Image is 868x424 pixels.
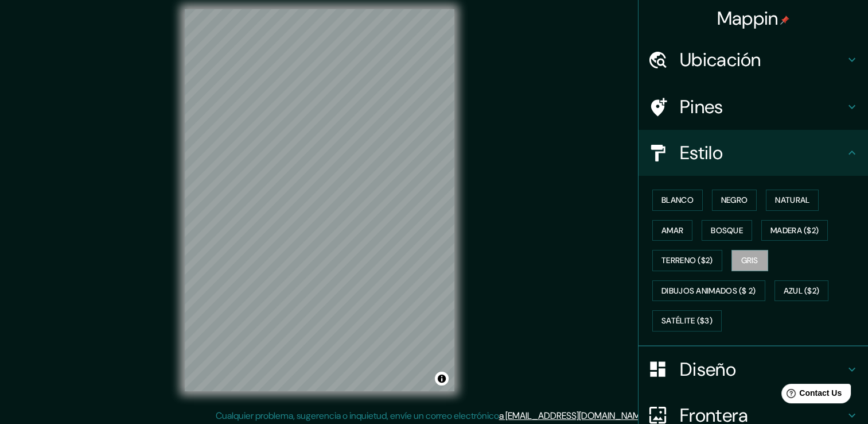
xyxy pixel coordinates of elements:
[435,372,449,386] button: Alternar atribución
[639,130,868,176] div: Estilo
[766,190,819,211] button: Natural
[652,280,765,302] button: Dibujos animados ($ 2)
[761,220,828,241] button: Madera ($2)
[711,223,743,238] font: Bosque
[639,37,868,83] div: Ubicación
[185,9,454,391] canvas: Mapa
[680,48,845,71] h4: Ubicación
[661,223,683,238] font: Amar
[702,220,752,241] button: Bosque
[216,409,649,423] p: Cualquier problema, sugerencia o inquietud, envíe un correo electrónico .
[680,95,845,118] h4: Pines
[731,250,768,271] button: Gris
[784,284,820,298] font: Azul ($2)
[652,250,722,271] button: Terreno ($2)
[499,410,647,422] a: a [EMAIL_ADDRESS][DOMAIN_NAME]
[717,6,779,30] font: Mappin
[680,358,845,381] h4: Diseño
[639,346,868,392] div: Diseño
[661,193,694,207] font: Blanco
[680,141,845,164] h4: Estilo
[652,220,692,241] button: Amar
[775,193,809,207] font: Natural
[639,84,868,130] div: Pines
[652,190,703,211] button: Blanco
[741,253,758,268] font: Gris
[770,223,819,238] font: Madera ($2)
[661,314,713,328] font: Satélite ($3)
[661,284,756,298] font: Dibujos animados ($ 2)
[721,193,748,207] font: Negro
[712,190,757,211] button: Negro
[774,280,829,302] button: Azul ($2)
[652,310,722,332] button: Satélite ($3)
[766,379,855,411] iframe: Help widget launcher
[780,16,789,25] img: pin-icon.png
[661,253,713,268] font: Terreno ($2)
